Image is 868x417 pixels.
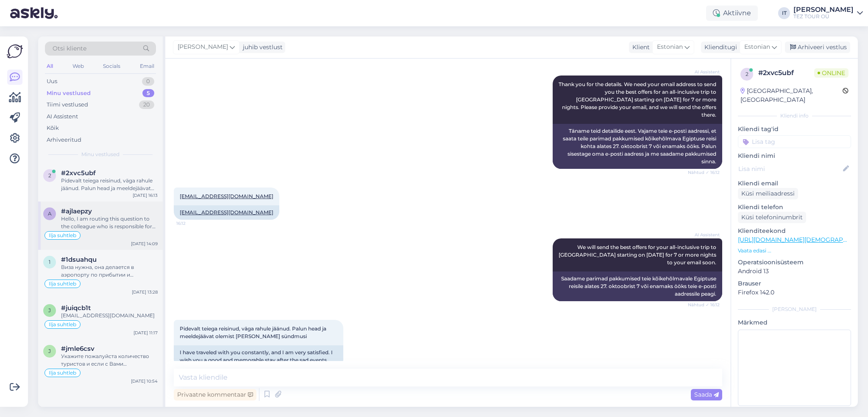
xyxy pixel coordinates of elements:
div: Hello, I am routing this question to the colleague who is responsible for this topic. The reply m... [61,215,158,230]
span: Nähtud ✓ 16:12 [688,302,720,308]
p: Firefox 142.0 [738,288,851,297]
p: Kliendi telefon [738,203,851,212]
div: Kliendi info [738,112,851,120]
div: [DATE] 11:17 [134,330,158,336]
p: Brauser [738,279,851,288]
div: 5 [142,89,154,98]
p: Kliendi email [738,179,851,188]
p: Operatsioonisüsteem [738,258,851,267]
p: Vaata edasi ... [738,247,851,255]
input: Lisa nimi [738,164,841,174]
div: [DATE] 10:54 [131,378,158,384]
div: Täname teid detailide eest. Vajame teie e-posti aadressi, et saata teile parimad pakkumised kõike... [553,124,722,169]
a: [EMAIL_ADDRESS][DOMAIN_NAME] [180,193,273,199]
span: Ilja suhtleb [49,322,76,327]
div: I have traveled with you constantly, and I am very satisfied. I wish you a good and memorable sta... [174,345,343,367]
div: Email [138,61,156,72]
span: AI Assistent [688,69,720,75]
span: 1 [49,259,50,265]
a: [PERSON_NAME]TEZ TOUR OÜ [793,6,863,20]
span: Minu vestlused [81,151,120,158]
div: [DATE] 16:13 [133,192,158,199]
input: Lisa tag [738,135,851,148]
span: Saada [694,391,719,398]
span: Online [814,68,849,78]
div: Укажите пожалуйста количество туристов и если с Вами путешествуют и дети, то их возраст. [61,353,158,368]
span: #jmle6csv [61,345,95,353]
div: 0 [142,77,154,86]
div: Küsi telefoninumbrit [738,212,806,223]
div: Socials [101,61,122,72]
span: #2xvc5ubf [61,169,96,177]
span: Ilja suhtleb [49,370,76,375]
div: juhib vestlust [239,43,283,52]
div: Kõik [47,124,59,132]
span: Estonian [657,42,683,52]
div: [PERSON_NAME] [738,305,851,313]
div: [PERSON_NAME] [793,6,854,13]
p: Android 13 [738,267,851,276]
div: IT [778,7,790,19]
div: Privaatne kommentaar [174,389,256,400]
div: Klient [629,43,650,52]
div: AI Assistent [47,112,78,121]
div: 20 [139,101,154,109]
div: Виза нужна, она делается в аэропорту по прибытии и стоимость 25EUR [61,263,158,279]
span: We will send the best offers for your all-inclusive trip to [GEOGRAPHIC_DATA] starting on [DATE] ... [559,244,718,266]
div: Tiimi vestlused [47,101,88,109]
span: Ilja suhtleb [49,281,76,286]
span: a [48,210,52,217]
div: # 2xvc5ubf [758,68,814,78]
span: j [48,307,51,313]
div: Pidevalt teiega reisinud, väga rahule jäänud. Palun head ja meeldejäävat olemist [PERSON_NAME] sü... [61,177,158,192]
span: [PERSON_NAME] [178,42,228,52]
span: #ajlaepzy [61,207,92,215]
span: #juiqcb1t [61,304,91,312]
div: [DATE] 13:28 [132,289,158,295]
div: Aktiivne [706,6,758,21]
p: Kliendi nimi [738,151,851,160]
div: Küsi meiliaadressi [738,188,798,199]
div: Arhiveeritud [47,136,81,144]
span: 16:12 [176,220,208,227]
div: [EMAIL_ADDRESS][DOMAIN_NAME] [61,312,158,319]
span: Estonian [744,42,770,52]
span: 2 [746,71,748,77]
span: Thank you for the details. We need your email address to send you the best offers for an all-incl... [559,81,718,118]
div: [DATE] 14:09 [131,241,158,247]
div: All [45,61,55,72]
div: [GEOGRAPHIC_DATA], [GEOGRAPHIC_DATA] [740,87,843,104]
img: Askly Logo [7,43,23,59]
span: Nähtud ✓ 16:12 [688,169,720,176]
p: Kliendi tag'id [738,125,851,134]
a: [EMAIL_ADDRESS][DOMAIN_NAME] [180,209,273,215]
div: Minu vestlused [47,89,91,98]
span: 2 [48,172,51,179]
p: Klienditeekond [738,227,851,235]
span: Otsi kliente [53,44,86,53]
div: Saadame parimad pakkumised teie kõikehõlmavale Egiptuse reisile alates 27. oktoobrist 7 või enama... [553,271,722,301]
div: Arhiveeri vestlus [785,42,850,53]
p: Märkmed [738,318,851,327]
div: Web [71,61,86,72]
div: TEZ TOUR OÜ [793,13,854,20]
span: #1dsuahqu [61,256,97,263]
span: Pidevalt teiega reisinud, väga rahule jäänud. Palun head ja meeldejäävat olemist [PERSON_NAME] sü... [180,325,328,339]
span: AI Assistent [688,232,720,238]
div: Klienditugi [701,43,737,52]
span: j [48,348,51,354]
div: Uus [47,77,57,86]
span: Ilja suhtleb [49,233,76,238]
